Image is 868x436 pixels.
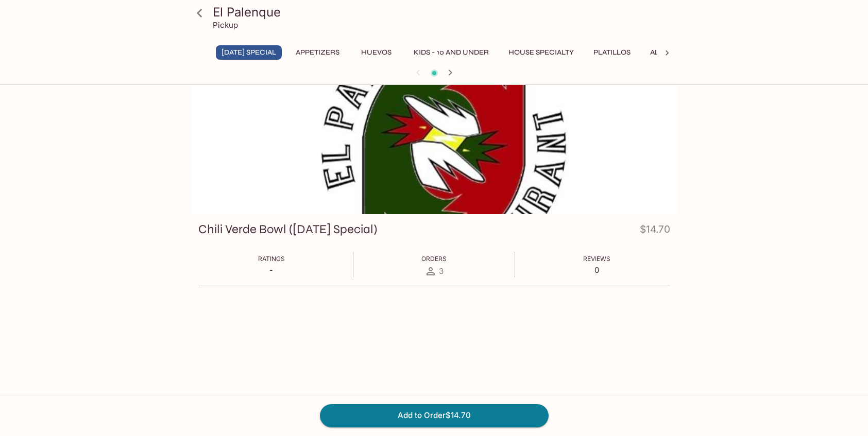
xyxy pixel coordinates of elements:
[191,78,677,214] div: Chili Verde Bowl (Friday Special)
[439,266,444,276] span: 3
[644,45,761,60] button: Ala Carte and Side Orders
[198,221,377,237] h3: Chili Verde Bowl ([DATE] Special)
[421,255,447,263] span: Orders
[503,45,580,60] button: House Specialty
[258,265,285,275] p: -
[213,4,673,20] h3: El Palenque
[583,265,610,275] p: 0
[408,45,495,60] button: Kids - 10 and Under
[353,45,400,60] button: Huevos
[213,20,238,30] p: Pickup
[320,404,549,427] button: Add to Order$14.70
[290,45,345,60] button: Appetizers
[258,255,285,263] span: Ratings
[216,45,282,60] button: [DATE] Special
[588,45,636,60] button: Platillos
[583,255,610,263] span: Reviews
[640,221,670,241] h4: $14.70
